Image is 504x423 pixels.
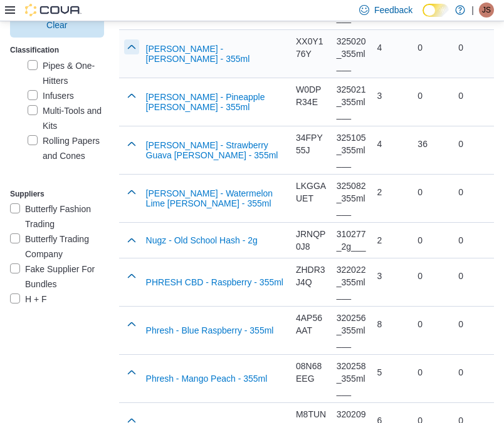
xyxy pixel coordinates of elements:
[337,180,367,217] div: 325082_355ml___
[10,262,104,292] label: Fake Supplier For Bundles
[482,3,491,18] span: JS
[417,186,448,198] div: 0
[10,13,104,38] button: Clear
[458,270,489,282] div: 0
[458,41,489,54] div: 0
[377,366,408,379] div: 5
[417,318,448,330] div: 0
[10,307,81,322] label: Hardboiled Inc
[296,180,327,205] div: LKGGAUET
[337,131,367,169] div: 325105_355ml___
[146,235,258,245] button: Nugz - Old School Hash - 2g
[28,103,104,133] label: Multi-Tools and Kits
[417,41,448,54] div: 0
[10,292,47,307] label: H + F
[28,88,74,103] label: Infusers
[377,234,408,247] div: 2
[417,366,448,379] div: 0
[423,17,423,18] span: Dark Mode
[146,325,274,335] button: Phresh - Blue Raspberry - 355ml
[296,35,327,60] div: XX0Y176Y
[377,186,408,198] div: 2
[296,312,327,337] div: 4AP56AAT
[377,138,408,150] div: 4
[337,360,367,397] div: 320258_355ml___
[146,188,286,208] button: [PERSON_NAME] - Watermelon Lime [PERSON_NAME] - 355ml
[458,318,489,330] div: 0
[458,138,489,150] div: 0
[479,3,494,18] div: Janae Smiley-Lewis
[377,270,408,282] div: 3
[417,89,448,102] div: 0
[10,45,59,55] label: Classification
[337,35,367,73] div: 325020_355ml___
[337,228,367,253] div: 310277_2g___
[458,186,489,198] div: 0
[10,201,104,232] label: Butterfly Fashion Trading
[46,19,67,31] span: Clear
[146,374,268,384] button: Phresh - Mango Peach - 355ml
[28,58,104,88] label: Pipes & One-Hitters
[374,4,412,16] span: Feedback
[296,228,327,253] div: JRNQP0J8
[146,44,286,64] button: [PERSON_NAME] - [PERSON_NAME] - 355ml
[10,189,45,199] label: Suppliers
[337,312,367,349] div: 320256_355ml___
[296,83,327,108] div: W0DPR34E
[337,263,367,301] div: 322022_355ml___
[28,163,104,193] label: Papers, Cones & Filters
[25,4,81,16] img: Cova
[377,41,408,54] div: 4
[10,232,104,262] label: Butterfly Trading Company
[458,234,489,247] div: 0
[337,83,367,121] div: 325021_355ml___
[417,270,448,282] div: 0
[146,140,286,160] button: [PERSON_NAME] - Strawberry Guava [PERSON_NAME] - 355ml
[458,366,489,379] div: 0
[423,4,449,17] input: Dark Mode
[146,277,283,287] button: PHRESH CBD - Raspberry - 355ml
[417,138,448,150] div: 36
[458,89,489,102] div: 0
[471,3,474,18] p: |
[28,133,104,163] label: Rolling Papers and Cones
[296,360,327,385] div: 08N68EEG
[296,263,327,288] div: ZHDR3J4Q
[377,89,408,102] div: 3
[296,131,327,156] div: 34FPY55J
[377,318,408,330] div: 8
[146,92,286,112] button: [PERSON_NAME] - Pineapple [PERSON_NAME] - 355ml
[417,234,448,247] div: 0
